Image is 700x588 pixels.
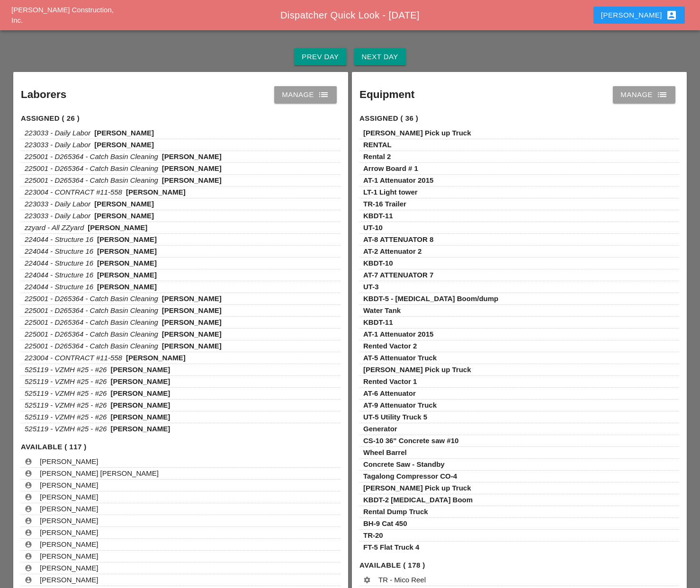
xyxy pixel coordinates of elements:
span: 525119 - VZMH #25 - #26 [25,413,107,421]
span: TR-20 [363,531,383,539]
span: TR-16 Trailer [363,200,406,208]
h4: Assigned ( 36 ) [359,113,679,124]
span: [PERSON_NAME] [40,457,98,465]
span: KBDT-11 [363,318,393,326]
i: account_circle [25,576,32,584]
span: AT-1 Attenuator 2015 [363,330,433,338]
i: list [318,89,329,100]
span: [PERSON_NAME] [88,223,147,232]
span: [PERSON_NAME] [97,259,157,267]
span: Rental Dump Truck [363,508,428,516]
span: 224044 - Structure 16 [25,271,93,279]
span: [PERSON_NAME] Pick up Truck [363,129,471,137]
span: [PERSON_NAME] [97,247,157,255]
span: [PERSON_NAME] Pick up Truck [363,365,471,374]
span: [PERSON_NAME] [110,377,170,385]
span: [PERSON_NAME] [110,425,170,433]
span: [PERSON_NAME] [162,294,222,303]
span: KBDT-10 [363,259,393,267]
i: account_circle [25,517,32,525]
i: account_circle [25,505,32,513]
span: 225001 - D265364 - Catch Basin Cleaning [25,176,158,184]
button: [PERSON_NAME] [593,7,685,24]
h4: Assigned ( 26 ) [21,113,341,124]
span: [PERSON_NAME] [110,365,170,374]
span: [PERSON_NAME] [40,576,98,584]
span: 225001 - D265364 - Catch Basin Cleaning [25,152,158,160]
span: Arrow Board # 1 [363,164,418,172]
span: Wheel Barrel [363,448,407,456]
span: [PERSON_NAME] [110,413,170,421]
span: KBDT-2 [MEDICAL_DATA] Boom [363,496,473,504]
h2: Laborers [21,87,66,103]
i: account_box [666,9,677,21]
span: AT-2 Attenuator 2 [363,247,422,255]
span: 223033 - Daily Labor [25,200,90,208]
i: account_circle [25,529,32,536]
span: UT-5 Utility Truck 5 [363,413,427,421]
span: [PERSON_NAME] [PERSON_NAME] [40,469,159,477]
span: [PERSON_NAME] [94,200,154,208]
span: [PERSON_NAME] [94,129,154,137]
span: [PERSON_NAME] [162,318,222,326]
span: 225001 - D265364 - Catch Basin Cleaning [25,294,158,303]
span: 225001 - D265364 - Catch Basin Cleaning [25,164,158,172]
span: 223033 - Daily Labor [25,141,90,149]
i: list [656,89,668,100]
i: settings [363,576,371,584]
i: account_circle [25,481,32,489]
span: [PERSON_NAME] [40,552,98,560]
span: [PERSON_NAME] [162,164,222,172]
span: [PERSON_NAME] [40,540,98,548]
span: [PERSON_NAME] [94,212,154,220]
span: 525119 - VZMH #25 - #26 [25,365,107,374]
span: 525119 - VZMH #25 - #26 [25,389,107,397]
i: account_circle [25,458,32,465]
span: [PERSON_NAME] [126,354,186,362]
span: KBDT-11 [363,212,393,220]
span: [PERSON_NAME] [110,401,170,409]
h4: Available ( 178 ) [359,560,679,571]
span: [PERSON_NAME] [40,493,98,501]
span: [PERSON_NAME] [162,342,222,350]
span: [PERSON_NAME] [162,330,222,338]
span: KBDT-5 - [MEDICAL_DATA] Boom/dump [363,294,498,303]
span: [PERSON_NAME] [40,517,98,525]
span: 525119 - VZMH #25 - #26 [25,425,107,433]
a: [PERSON_NAME] Construction, Inc. [11,6,114,25]
span: 224044 - Structure 16 [25,259,93,267]
span: [PERSON_NAME] [40,528,98,536]
span: RENTAL [363,141,392,149]
span: 223033 - Daily Labor [25,129,90,137]
h4: Available ( 117 ) [21,442,341,453]
a: Manage [274,86,337,103]
span: Dispatcher Quick Look - [DATE] [280,10,420,20]
span: Rented Vactor 2 [363,342,417,350]
span: Rental 2 [363,152,391,160]
span: 225001 - D265364 - Catch Basin Cleaning [25,306,158,314]
span: LT-1 Light tower [363,188,418,196]
span: Water Tank [363,306,401,314]
span: [PERSON_NAME] [97,283,157,291]
span: CS-10 36" Concrete saw #10 [363,437,458,445]
span: [PERSON_NAME] Pick up Truck [363,484,471,492]
span: AT-7 ATTENUATOR 7 [363,271,433,279]
h2: Equipment [359,87,414,103]
span: TR - Mico Reel [378,576,426,584]
button: Prev Day [294,48,346,65]
span: [PERSON_NAME] [162,152,222,160]
span: [PERSON_NAME] [40,481,98,489]
i: account_circle [25,552,32,560]
span: 224044 - Structure 16 [25,247,93,255]
span: [PERSON_NAME] [40,564,98,572]
span: 223004 - CONTRACT #11-558 [25,188,122,196]
span: 223004 - CONTRACT #11-558 [25,354,122,362]
span: AT-6 Attenuator [363,389,416,397]
span: Concrete Saw - Standby [363,460,445,468]
span: Tagalong Compressor CO-4 [363,472,457,480]
span: [PERSON_NAME] [94,141,154,149]
i: account_circle [25,541,32,548]
div: Manage [620,89,668,100]
span: UT-10 [363,223,383,232]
